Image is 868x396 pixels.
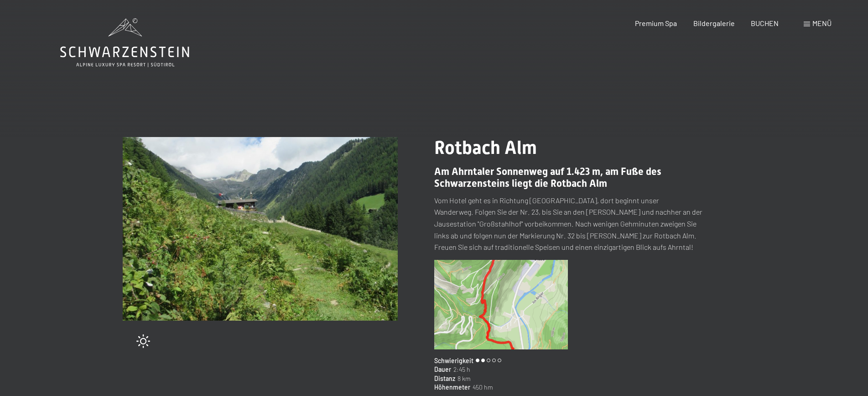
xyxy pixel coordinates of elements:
span: Höhenmeter [434,383,470,392]
span: 450 hm [470,383,493,392]
a: BUCHEN [751,19,779,27]
a: Bildergalerie [693,19,735,27]
span: Am Ahrntaler Sonnenweg auf 1.423 m, am Fuße des Schwarzensteins liegt die Rotbach Alm [434,166,661,189]
span: 8 km [455,374,471,383]
span: Rotbach Alm [434,137,537,158]
span: Menü [812,19,832,27]
img: Rotbach Alm [434,260,568,349]
a: Premium Spa [635,19,677,27]
span: Distanz [434,374,455,383]
p: Vom Hotel geht es in Richtung [GEOGRAPHIC_DATA], dort beginnt unser Wanderweg. Folgen Sie der Nr.... [434,195,709,253]
img: Rotbach Alm [123,137,398,321]
span: 2:45 h [451,365,470,374]
span: Dauer [434,365,451,374]
span: Schwierigkeit [434,356,473,365]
